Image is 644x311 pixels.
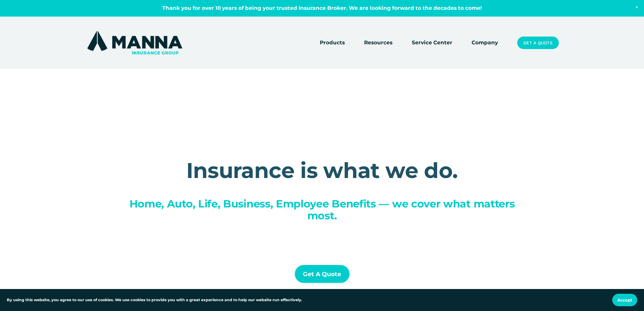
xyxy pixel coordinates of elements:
[617,297,632,303] span: Accept
[364,39,392,47] span: Resources
[129,197,518,222] span: Home, Auto, Life, Business, Employee Benefits — we cover what matters most.
[472,38,498,48] a: Company
[412,38,452,48] a: Service Center
[320,38,345,48] a: folder dropdown
[612,294,637,306] button: Accept
[186,157,458,183] strong: Insurance is what we do.
[517,37,558,49] a: Get a Quote
[295,265,350,283] a: Get a Quote
[86,29,184,56] img: Manna Insurance Group
[7,297,302,303] p: By using this website, you agree to our use of cookies. We use cookies to provide you with a grea...
[364,38,392,48] a: folder dropdown
[320,39,345,47] span: Products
